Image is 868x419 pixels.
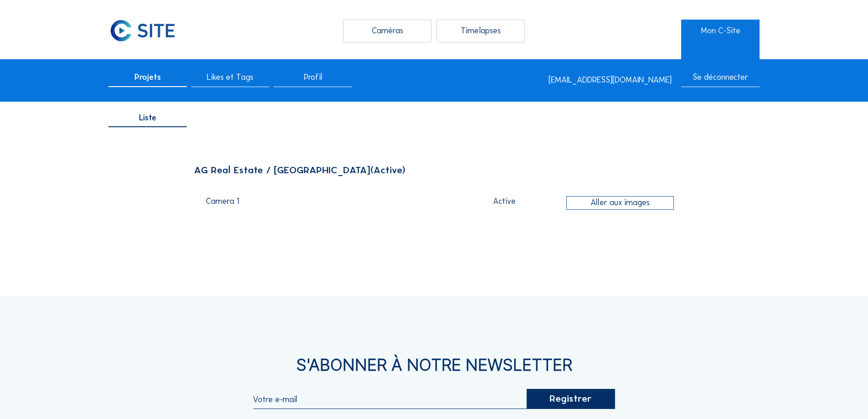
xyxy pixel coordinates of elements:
[526,389,615,409] div: Registrer
[108,20,186,42] a: C-SITE Logo
[194,166,674,176] div: AG Real Estate / [GEOGRAPHIC_DATA]
[437,20,525,42] div: Timelapses
[681,73,759,87] div: Se déconnecter
[566,196,674,209] div: Aller aux images
[448,197,561,206] div: Active
[549,76,672,84] div: [EMAIL_ADDRESS][DOMAIN_NAME]
[304,73,322,82] span: Profil
[139,114,156,122] span: Liste
[108,357,760,373] div: S'Abonner à notre newsletter
[681,20,759,42] a: Mon C-Site
[206,197,443,211] div: Camera 1
[108,20,177,42] img: C-SITE Logo
[253,394,526,404] input: Votre e-mail
[207,73,253,82] span: Likes et Tags
[370,164,406,176] span: (Active)
[343,20,431,42] div: Caméras
[134,73,161,82] span: Projets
